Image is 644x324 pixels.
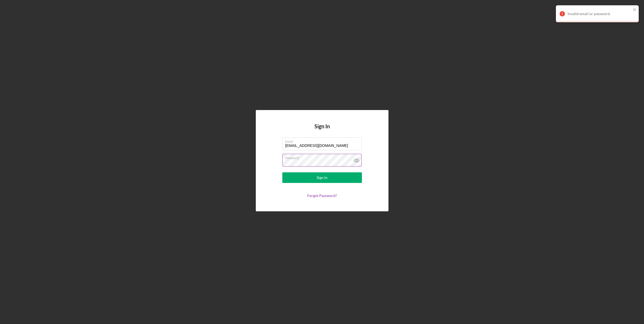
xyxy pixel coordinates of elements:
[285,154,362,160] label: Password
[317,172,327,183] div: Sign In
[285,138,362,143] label: Email
[282,172,362,183] button: Sign In
[633,7,637,12] button: close
[307,193,337,198] a: Forgot Password?
[314,123,330,137] h4: Sign In
[568,12,631,16] div: Invalid email or password.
